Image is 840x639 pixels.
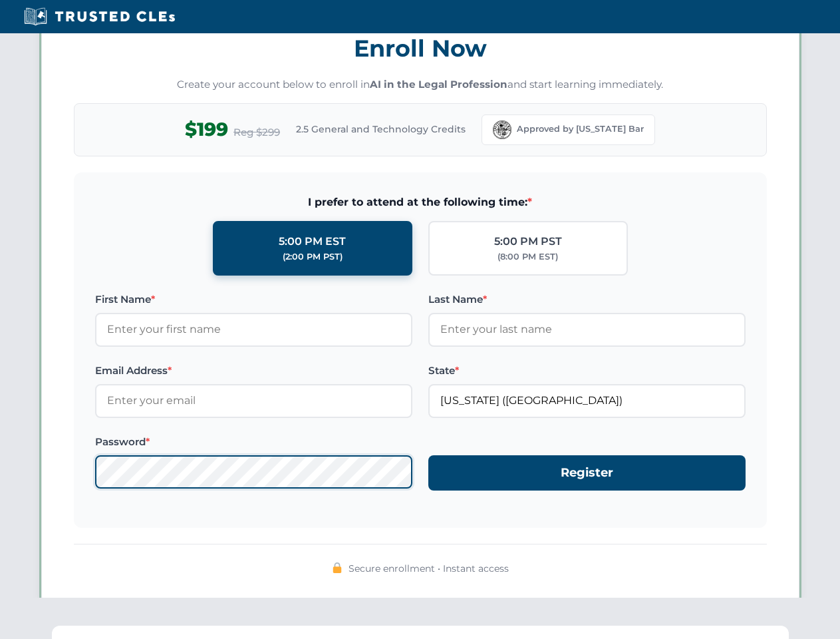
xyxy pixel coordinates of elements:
[332,562,343,573] img: 🔒
[493,120,511,139] img: Florida Bar
[497,250,558,264] div: (8:00 PM EST)
[95,194,746,211] span: I prefer to attend at the following time:
[283,250,343,264] div: (2:00 PM PST)
[296,122,466,136] span: 2.5 General and Technology Credits
[74,77,767,93] p: Create your account below to enroll in and start learning immediately.
[95,434,412,450] label: Password
[428,313,746,346] input: Enter your last name
[95,313,412,346] input: Enter your first name
[349,561,509,576] span: Secure enrollment • Instant access
[517,122,644,136] span: Approved by [US_STATE] Bar
[95,292,412,308] label: First Name
[494,233,562,250] div: 5:00 PM PST
[95,384,412,417] input: Enter your email
[20,7,179,27] img: Trusted CLEs
[428,363,746,379] label: State
[95,363,412,379] label: Email Address
[279,233,346,250] div: 5:00 PM EST
[370,78,507,91] strong: AI in the Legal Profession
[233,124,280,140] span: Reg $299
[74,27,767,69] h3: Enroll Now
[428,455,746,491] button: Register
[428,292,746,308] label: Last Name
[428,384,746,417] input: Florida (FL)
[185,114,228,144] span: $199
